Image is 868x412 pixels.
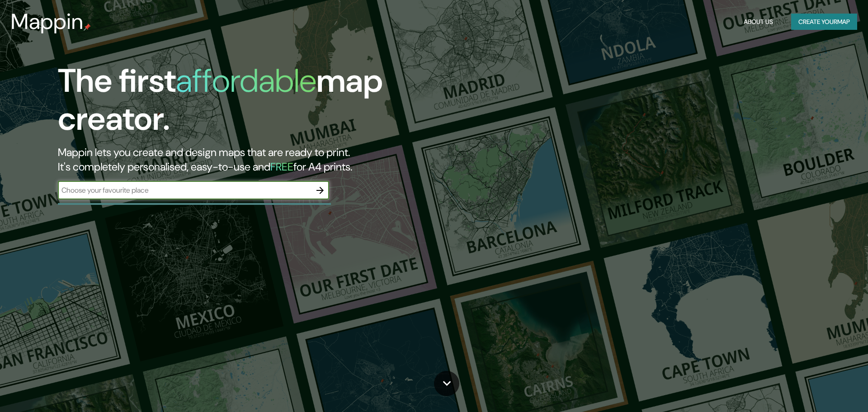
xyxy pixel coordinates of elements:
h1: affordable [176,60,316,102]
img: mappin-pin [84,24,91,31]
button: Create yourmap [791,14,857,30]
input: Choose your favourite place [58,185,311,195]
button: About Us [740,14,777,30]
h3: Mappin [11,9,84,34]
h2: Mappin lets you create and design maps that are ready to print. It's completely personalised, eas... [58,145,492,174]
h5: FREE [270,160,293,174]
h1: The first map creator. [58,62,492,145]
